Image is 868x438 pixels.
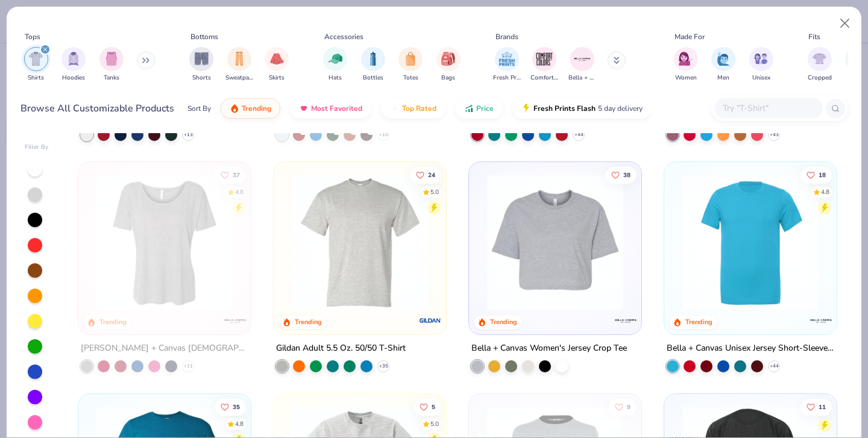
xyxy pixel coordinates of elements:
button: filter button [568,47,596,83]
div: Bella + Canvas Unisex Jersey Short-Sleeve T-Shirt [667,341,834,356]
img: flash.gif [521,104,531,113]
span: + 43 [769,131,778,138]
div: Bella + Canvas Women's Jersey Crop Tee [471,341,627,356]
button: filter button [24,47,48,83]
div: Browse All Customizable Products [20,101,174,116]
div: filter for Bella + Canvas [568,47,596,83]
img: trending.gif [230,104,239,113]
button: filter button [99,47,124,83]
img: 91159a56-43a2-494b-b098-e2c28039eaf0 [286,174,434,310]
div: filter for Bags [436,47,461,83]
img: Women Image [679,52,693,66]
button: filter button [361,47,385,83]
span: + 11 [184,363,193,370]
span: Comfort Colors [530,74,558,83]
img: Fresh Prints Image [498,50,516,68]
button: Like [605,167,637,184]
div: filter for Comfort Colors [530,47,558,83]
div: filter for Hats [323,47,347,83]
span: Top Rated [402,104,436,113]
button: Most Favorited [290,98,371,119]
img: Totes Image [404,52,417,66]
div: filter for Unisex [749,47,773,83]
button: filter button [61,47,86,83]
img: Bella + Canvas logo [614,308,638,333]
button: Fresh Prints Flash5 day delivery [512,98,652,119]
span: + 13 [184,131,193,138]
button: filter button [265,47,289,83]
div: Sort By [187,103,211,114]
input: Try "T-Shirt" [722,101,814,115]
button: filter button [189,47,213,83]
div: Made For [675,31,705,42]
span: Hoodies [62,74,85,83]
span: Skirts [269,74,285,83]
img: Tanks Image [105,52,118,66]
span: Trending [242,104,271,113]
span: Fresh Prints Flash [533,104,596,113]
span: Bottles [363,74,383,83]
img: Skirts Image [270,52,284,66]
button: filter button [225,47,253,83]
img: f8368540-1c17-41b5-a2fe-f968675bffdf [481,174,629,310]
span: + 44 [769,363,778,370]
img: Bella + Canvas logo [223,308,247,333]
button: filter button [398,47,423,83]
div: Tops [25,31,40,42]
div: filter for Skirts [265,47,289,83]
img: Hats Image [329,52,342,66]
div: filter for Fresh Prints [493,47,521,83]
img: Hoodies Image [67,52,80,66]
img: Sweatpants Image [233,52,246,66]
button: filter button [808,47,832,83]
span: 5 [432,404,435,410]
button: Like [609,398,637,415]
span: 35 [233,404,241,410]
div: Brands [495,31,518,42]
div: Accessories [324,31,363,42]
span: 9 [627,404,631,410]
span: Women [675,74,697,83]
img: Shirts Image [29,52,43,66]
button: Like [215,398,247,415]
img: 10a0a8bf-8f21-4ecd-81c8-814f1e31d243 [676,174,825,310]
div: filter for Men [711,47,735,83]
span: Price [476,104,494,113]
span: Shirts [28,74,44,83]
button: Price [455,98,503,119]
div: 4.8 [236,419,244,428]
span: 18 [819,172,826,178]
span: Most Favorited [311,104,362,113]
div: 4.8 [821,188,829,197]
button: Like [215,167,247,184]
div: filter for Bottles [361,47,385,83]
span: Unisex [752,74,770,83]
span: Bella + Canvas [568,74,596,83]
span: 5 day delivery [598,102,643,116]
div: 5.0 [430,419,439,428]
div: Bottoms [190,31,218,42]
span: Totes [403,74,418,83]
div: filter for Shorts [189,47,213,83]
img: eb8a7d79-df70-4ae7-9864-15be3eca354a [434,174,582,310]
button: filter button [749,47,773,83]
button: filter button [323,47,347,83]
button: filter button [493,47,521,83]
div: 5.0 [430,188,439,197]
img: Unisex Image [754,52,768,66]
img: Comfort Colors Image [535,50,553,68]
span: Shorts [192,74,211,83]
span: 24 [428,172,435,178]
div: filter for Totes [398,47,423,83]
span: Tanks [104,74,119,83]
span: 37 [233,172,241,178]
div: [PERSON_NAME] + Canvas [DEMOGRAPHIC_DATA]' Slouchy T-Shirt [81,341,248,356]
span: Hats [329,74,342,83]
div: Gildan Adult 5.5 Oz. 50/50 T-Shirt [276,341,406,356]
img: Gildan logo [418,308,442,333]
div: filter for Sweatpants [225,47,253,83]
span: Men [717,74,729,83]
button: filter button [711,47,735,83]
span: Cropped [808,74,832,83]
img: 812cf23a-d6f0-499d-bf2e-fcedfb2fc69c [629,174,777,310]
